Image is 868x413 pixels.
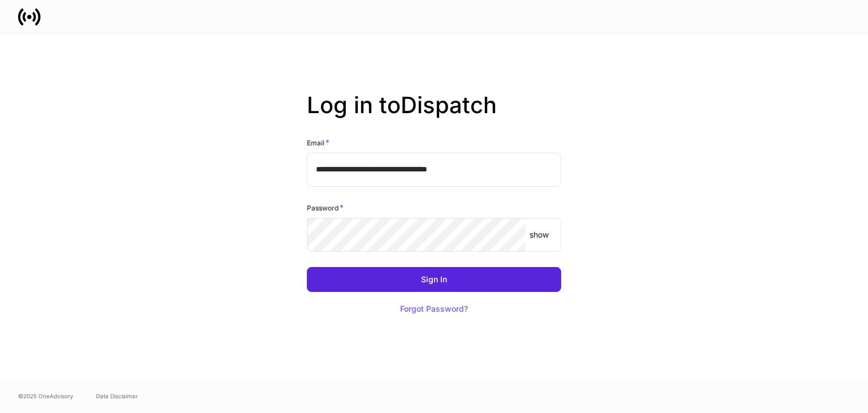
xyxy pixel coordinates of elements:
h6: Email [307,137,329,148]
h6: Password [307,202,344,213]
span: © 2025 OneAdvisory [18,392,73,401]
button: Forgot Password? [386,296,482,321]
a: Data Disclaimer [96,392,138,401]
p: show [530,229,549,240]
h2: Log in to Dispatch [307,92,561,137]
div: Forgot Password? [400,305,468,313]
div: Sign In [421,276,447,283]
button: Sign In [307,267,561,292]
